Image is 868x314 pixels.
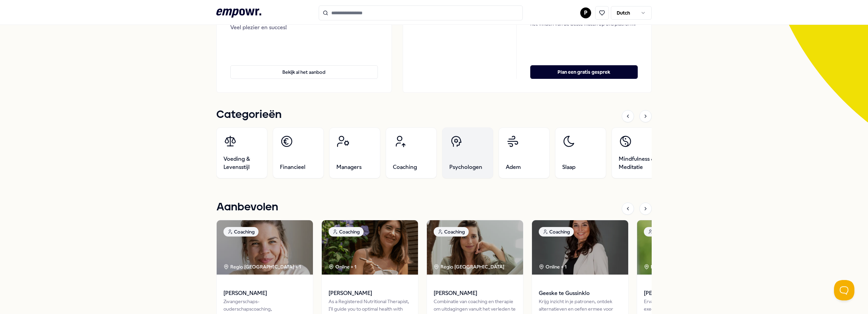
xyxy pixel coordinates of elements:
[223,263,301,271] div: Regio [GEOGRAPHIC_DATA] + 1
[216,106,282,123] h1: Categorieën
[619,155,655,171] span: Mindfulness & Meditatie
[280,163,305,171] span: Financieel
[442,127,493,178] a: Psychologen
[612,127,663,178] a: Mindfulness & Meditatie
[386,127,437,178] a: Coaching
[555,127,606,178] a: Slaap
[217,220,313,275] img: package image
[329,289,411,298] span: [PERSON_NAME]
[539,263,567,271] div: Online + 1
[434,289,516,298] span: [PERSON_NAME]
[319,5,523,20] input: Search for products, categories or subcategories
[223,289,306,298] span: [PERSON_NAME]
[580,7,591,18] button: P
[644,263,716,271] div: Regio [GEOGRAPHIC_DATA]
[427,220,523,275] img: package image
[230,54,378,79] a: Bekijk al het aanbod
[644,227,679,237] div: Coaching
[834,280,854,300] iframe: Help Scout Beacon - Open
[539,227,574,237] div: Coaching
[329,127,380,178] a: Managers
[506,163,521,171] span: Adem
[644,289,727,298] span: [PERSON_NAME]
[449,163,482,171] span: Psychologen
[329,263,356,271] div: Online + 1
[223,227,258,237] div: Coaching
[499,127,550,178] a: Adem
[393,163,417,171] span: Coaching
[322,220,418,275] img: package image
[539,289,621,298] span: Geeske te Gussinklo
[532,220,628,275] img: package image
[216,127,267,178] a: Voeding & Levensstijl
[434,263,505,271] div: Regio [GEOGRAPHIC_DATA]
[216,199,278,216] h1: Aanbevolen
[230,65,378,79] button: Bekijk al het aanbod
[329,227,364,237] div: Coaching
[637,220,733,275] img: package image
[223,155,260,171] span: Voeding & Levensstijl
[530,65,638,79] button: Plan een gratis gesprek
[562,163,575,171] span: Slaap
[336,163,362,171] span: Managers
[273,127,324,178] a: Financieel
[434,227,469,237] div: Coaching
